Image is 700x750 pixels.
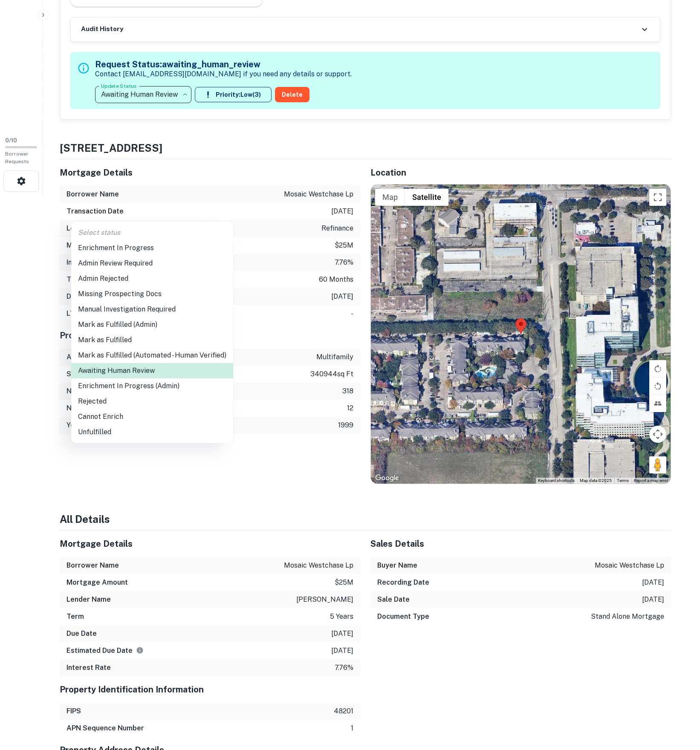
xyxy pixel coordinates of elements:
li: Cannot Enrich [71,409,233,424]
li: Admin Rejected [71,271,233,286]
li: Mark as Fulfilled [71,332,233,348]
li: Enrichment In Progress [71,240,233,256]
iframe: Chat Widget [657,682,700,723]
li: Missing Prospecting Docs [71,286,233,302]
li: Mark as Fulfilled (Admin) [71,317,233,332]
li: Awaiting Human Review [71,363,233,378]
li: Admin Review Required [71,256,233,271]
li: Enrichment In Progress (Admin) [71,378,233,394]
li: Unfulfilled [71,424,233,440]
li: Mark as Fulfilled (Automated - Human Verified) [71,348,233,363]
li: Manual Investigation Required [71,302,233,317]
li: Rejected [71,394,233,409]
